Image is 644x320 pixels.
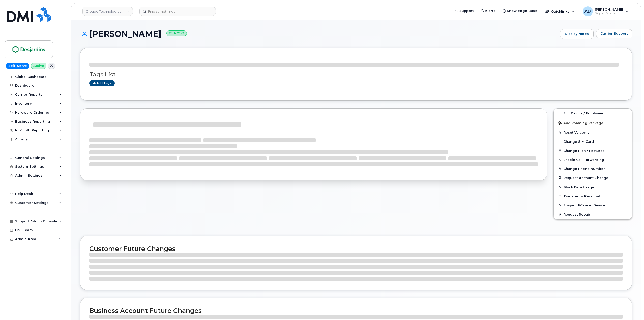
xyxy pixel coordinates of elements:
[554,128,632,137] button: Reset Voicemail
[554,146,632,155] button: Change Plan / Features
[554,164,632,173] button: Change Phone Number
[558,121,603,126] span: Add Roaming Package
[600,31,628,36] span: Carrier Support
[554,201,632,210] button: Suspend/Cancel Device
[554,192,632,201] button: Transfer to Personal
[563,158,604,162] span: Enable Call Forwarding
[166,30,187,36] small: Active
[554,173,632,182] button: Request Account Change
[89,307,623,314] h2: Business Account Future Changes
[554,118,632,128] button: Add Roaming Package
[563,149,605,153] span: Change Plan / Features
[560,29,594,39] a: Display Notes
[563,203,605,207] span: Suspend/Cancel Device
[554,137,632,146] button: Change SIM Card
[89,245,623,253] h2: Customer Future Changes
[89,80,115,86] a: Add tags
[80,29,558,38] h1: [PERSON_NAME]
[554,210,632,219] button: Request Repair
[554,155,632,164] button: Enable Call Forwarding
[554,109,632,118] a: Edit Device / Employee
[596,29,632,38] button: Carrier Support
[89,71,623,78] h3: Tags List
[554,183,632,192] button: Block Data Usage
